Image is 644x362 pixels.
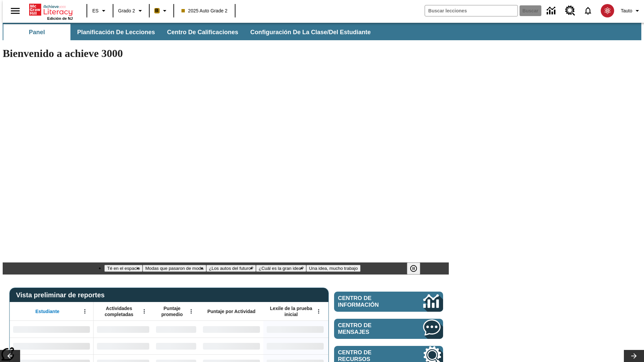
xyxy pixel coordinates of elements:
[618,5,644,17] button: Perfil/Configuración
[579,2,597,19] a: Notificaciones
[256,265,306,272] button: Diapositiva 4 ¿Cuál es la gran idea?
[29,2,73,20] div: Portada
[3,24,377,40] div: Subbarra de navegación
[115,5,147,17] button: Grado: Grado 2, Elige un grado
[207,308,255,314] span: Puntaje por Actividad
[89,5,111,17] button: Lenguaje: ES, Selecciona un idioma
[94,321,153,338] div: Sin datos,
[3,24,70,40] button: Panel
[29,3,73,16] a: Portada
[97,305,141,317] span: Actividades completadas
[334,319,443,339] a: Centro de mensajes
[597,2,618,19] button: Escoja un nuevo avatar
[338,322,403,336] span: Centro de mensajes
[156,305,188,317] span: Puntaje promedio
[139,306,149,316] button: Abrir menú
[36,308,60,314] span: Estudiante
[334,292,443,312] a: Centro de información
[118,7,135,14] span: Grado 2
[92,7,99,14] span: ES
[407,262,427,275] div: Pausar
[77,28,155,36] span: Planificación de lecciones
[3,47,449,60] h1: Bienvenido a achieve 3000
[624,350,644,362] button: Carrusel de lecciones, seguir
[206,265,256,272] button: Diapositiva 3 ¿Los autos del futuro?
[16,291,108,299] span: Vista preliminar de reportes
[152,5,171,17] button: Boost El color de la clase es anaranjado claro. Cambiar el color de la clase.
[3,23,641,40] div: Subbarra de navegación
[306,265,360,272] button: Diapositiva 5 Una idea, mucho trabajo
[561,2,579,20] a: Centro de recursos, Se abrirá en una pestaña nueva.
[143,265,206,272] button: Diapositiva 2 Modas que pasaron de moda
[543,2,561,20] a: Centro de información
[5,1,25,21] button: Abrir el menú lateral
[621,7,632,14] span: Tauto
[407,262,420,275] button: Pausar
[425,5,518,16] input: Buscar campo
[29,28,45,36] span: Panel
[153,321,200,338] div: Sin datos,
[338,295,401,308] span: Centro de información
[601,4,614,17] img: avatar image
[104,265,143,272] button: Diapositiva 1 Té en el espacio
[94,338,153,354] div: Sin datos,
[314,306,324,316] button: Abrir menú
[186,306,196,316] button: Abrir menú
[167,28,238,36] span: Centro de calificaciones
[72,24,160,40] button: Planificación de lecciones
[153,338,200,354] div: Sin datos,
[162,24,244,40] button: Centro de calificaciones
[250,28,371,36] span: Configuración de la clase/del estudiante
[47,16,73,20] span: Edición de NJ
[245,24,376,40] button: Configuración de la clase/del estudiante
[181,7,228,14] span: 2025 Auto Grade 2
[267,305,316,317] span: Lexile de la prueba inicial
[155,6,159,15] span: B
[80,306,90,316] button: Abrir menú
